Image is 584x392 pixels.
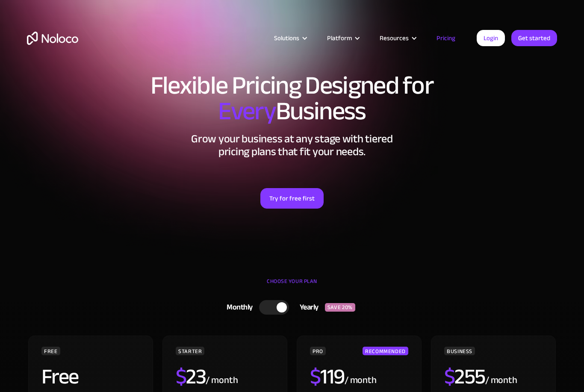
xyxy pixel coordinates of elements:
[216,301,259,314] div: Monthly
[206,374,238,387] div: / month
[511,30,557,46] a: Get started
[27,32,78,45] a: home
[41,347,60,355] div: FREE
[327,32,352,44] div: Platform
[363,347,408,355] div: RECOMMENDED
[310,347,326,355] div: PRO
[218,87,276,135] span: Every
[477,30,505,46] a: Login
[380,32,409,44] div: Resources
[325,303,355,312] div: SAVE 20%
[345,374,377,387] div: / month
[444,347,475,355] div: BUSINESS
[41,366,79,387] h2: Free
[27,73,557,124] h1: Flexible Pricing Designed for Business
[289,301,325,314] div: Yearly
[444,366,485,387] h2: 255
[27,275,557,296] div: CHOOSE YOUR PLAN
[426,32,466,44] a: Pricing
[263,32,316,44] div: Solutions
[485,374,517,387] div: / month
[27,133,557,158] h2: Grow your business at any stage with tiered pricing plans that fit your needs.
[316,32,369,44] div: Platform
[176,347,204,355] div: STARTER
[176,366,206,387] h2: 23
[274,32,299,44] div: Solutions
[369,32,426,44] div: Resources
[310,366,345,387] h2: 119
[260,188,324,209] a: Try for free first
